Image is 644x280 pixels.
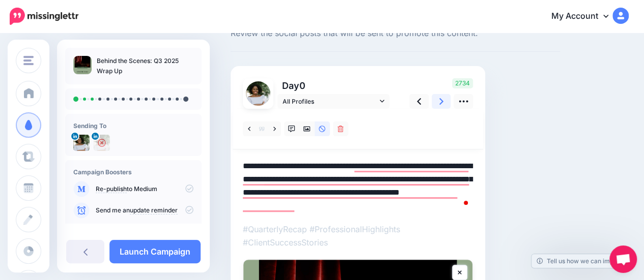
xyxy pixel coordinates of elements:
div: Open chat [609,245,637,273]
span: 2734 [452,78,473,88]
h4: Sending To [73,122,193,130]
span: All Profiles [283,96,377,107]
a: update reminder [130,206,178,214]
p: Day [277,78,391,93]
img: d60bc607da7aaaf5ec8ae3da6d8e1085_thumb.jpg [73,56,92,74]
a: Tell us how we can improve [531,254,632,268]
p: Behind the Scenes: Q3 2025 Wrap Up [97,56,193,76]
a: My Account [541,4,629,29]
p: #QuarterlyRecap #ProfessionalHighlights #ClientSuccessStories [243,223,473,249]
span: Review the social posts that will be sent to promote this content. [231,27,560,40]
p: Send me an [96,206,193,215]
img: 1535409309747-77219.png [73,135,90,151]
textarea: To enrich screen reader interactions, please activate Accessibility in Grammarly extension settings [243,160,473,212]
p: to Medium [96,184,193,194]
a: All Profiles [277,94,389,109]
img: menu.png [23,56,34,65]
h4: Campaign Boosters [73,168,193,176]
a: Re-publish [96,185,127,193]
img: 1535409309747-77219.png [246,81,270,106]
img: 1535409309747-77219.png [94,135,110,151]
span: 0 [299,80,305,91]
img: Missinglettr [10,8,78,25]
